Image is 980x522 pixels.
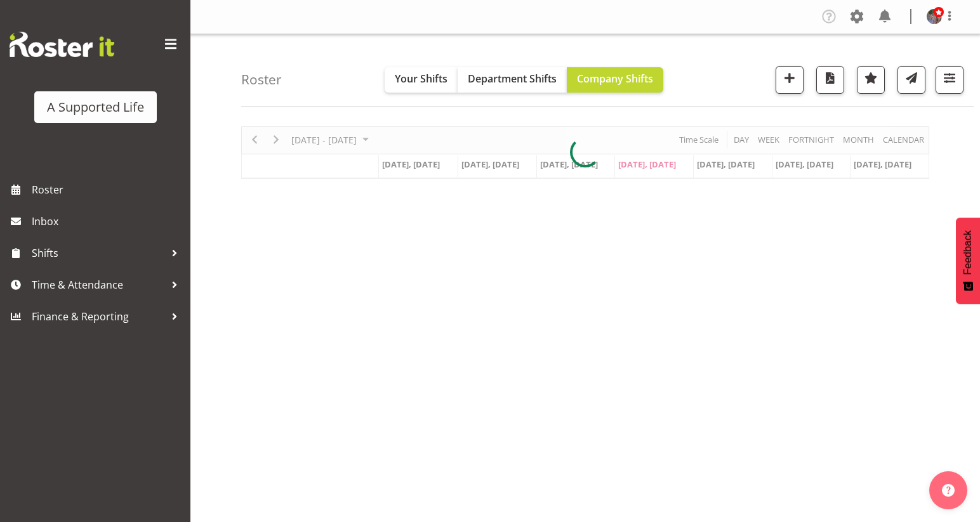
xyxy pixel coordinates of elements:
[577,72,653,86] span: Company Shifts
[567,67,663,93] button: Company Shifts
[241,72,282,87] h4: Roster
[32,180,184,199] span: Roster
[956,218,980,304] button: Feedback - Show survey
[32,244,165,263] span: Shifts
[816,66,844,94] button: Download a PDF of the roster according to the set date range.
[32,275,165,294] span: Time & Attendance
[962,230,974,275] span: Feedback
[47,98,144,117] div: A Supported Life
[897,66,925,94] button: Send a list of all shifts for the selected filtered period to all rostered employees.
[32,307,165,326] span: Finance & Reporting
[936,66,963,94] button: Filter Shifts
[395,72,447,86] span: Your Shifts
[942,484,955,497] img: help-xxl-2.png
[32,212,184,231] span: Inbox
[385,67,458,93] button: Your Shifts
[10,32,114,57] img: Rosterit website logo
[857,66,885,94] button: Highlight an important date within the roster.
[468,72,557,86] span: Department Shifts
[927,9,942,24] img: rebecca-batesb34ca9c4cab83ab085f7a62cef5c7591.png
[458,67,567,93] button: Department Shifts
[776,66,804,94] button: Add a new shift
